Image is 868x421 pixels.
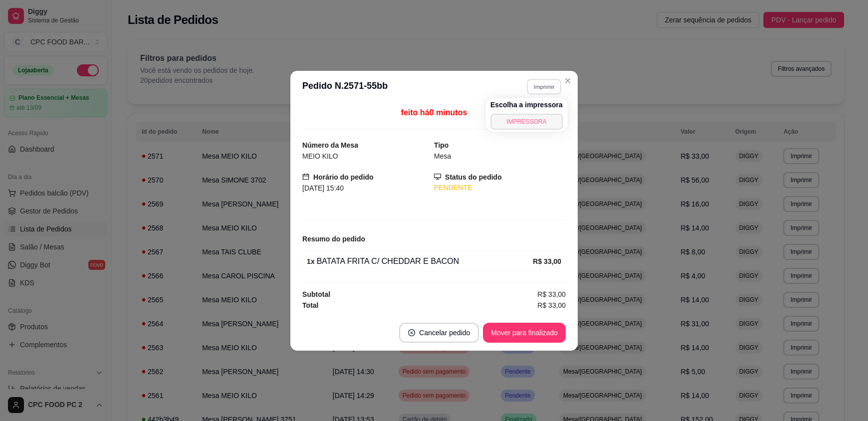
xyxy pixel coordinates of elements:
[408,329,415,336] span: close-circle
[434,152,451,160] span: Mesa
[302,290,330,298] strong: Subtotal
[490,100,563,110] h4: Escolha a impressora
[537,289,566,300] span: R$ 33,00
[307,255,533,267] div: BATATA FRITA C/ CHEDDAR E BACON
[302,152,338,160] span: MEIO KILO
[313,173,374,181] strong: Horário do pedido
[445,173,502,181] strong: Status do pedido
[434,173,441,180] span: desktop
[302,173,309,180] span: calendar
[302,79,388,95] h3: Pedido N. 2571-55bb
[302,301,318,309] strong: Total
[490,114,563,130] button: IMPRESSORA
[302,141,358,149] strong: Número da Mesa
[560,73,576,89] button: Close
[399,323,479,343] button: close-circleCancelar pedido
[434,141,448,149] strong: Tipo
[307,257,315,265] strong: 1 x
[533,257,561,265] strong: R$ 33,00
[537,300,566,311] span: R$ 33,00
[527,79,561,94] button: Imprimir
[302,235,365,243] strong: Resumo do pedido
[434,183,566,193] div: PENDENTE
[401,108,467,117] span: feito há 0 minutos
[302,184,344,192] span: [DATE] 15:40
[483,323,566,343] button: Mover para finalizado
